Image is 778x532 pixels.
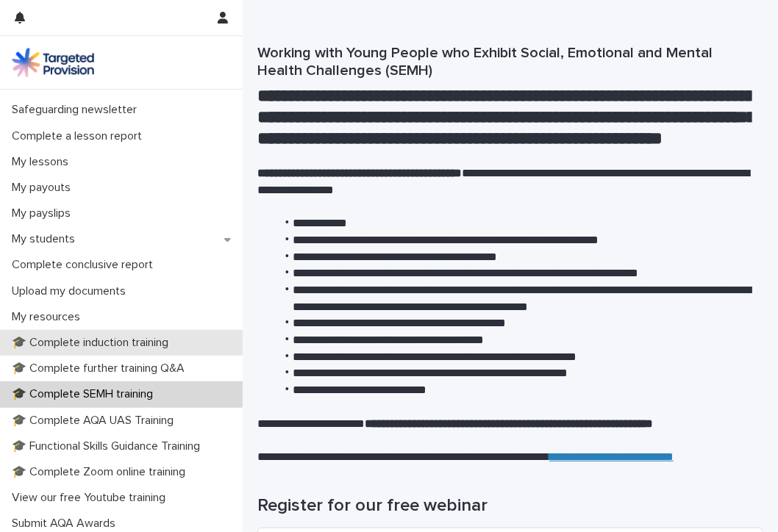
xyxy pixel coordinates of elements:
[6,362,196,375] p: 🎓 Complete further training Q&A
[6,181,82,195] p: My payouts
[12,48,94,77] img: M5nRWzHhSzIhMunXDL62
[6,465,197,479] p: 🎓 Complete Zoom online training
[6,232,87,246] p: My students
[6,284,138,298] p: Upload my documents
[6,414,185,428] p: 🎓 Complete AQA UAS Training
[6,387,165,401] p: 🎓 Complete SEMH training
[6,206,82,220] p: My payslips
[6,517,127,531] p: Submit AQA Awards
[6,258,165,272] p: Complete conclusive report
[6,155,80,169] p: My lessons
[257,44,752,79] h1: Working with Young People who Exhibit Social, Emotional and Mental Health Challenges (SEMH)
[6,439,212,453] p: 🎓 Functional Skills Guidance Training
[6,336,180,350] p: 🎓 Complete induction training
[6,103,149,117] p: Safeguarding newsletter
[6,310,92,324] p: My resources
[6,491,177,505] p: View our free Youtube training
[6,129,154,143] p: Complete a lesson report
[257,495,763,517] h1: Register for our free webinar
